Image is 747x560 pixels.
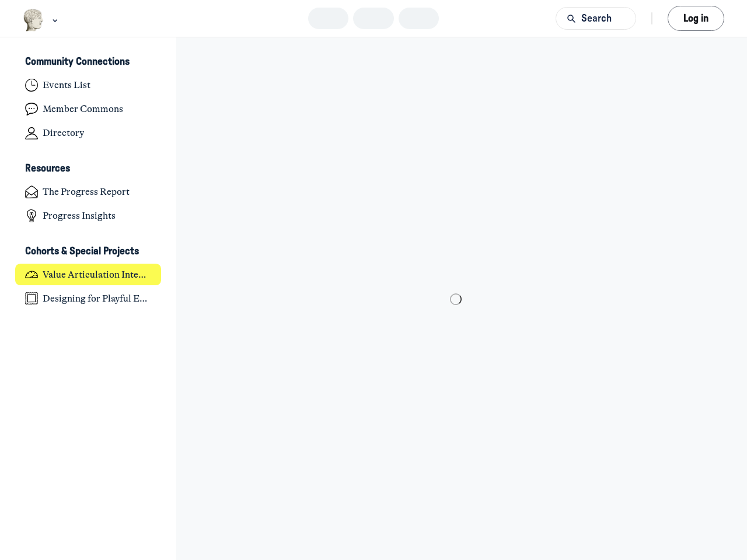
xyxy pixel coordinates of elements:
[25,56,130,68] h3: Community Connections
[556,7,636,30] button: Search
[15,159,162,179] button: ResourcesCollapse space
[15,264,162,285] a: Value Articulation Intensive (Cultural Leadership Lab)
[43,210,116,222] h4: Progress Insights
[15,75,162,96] a: Events List
[15,242,162,261] button: Cohorts & Special ProjectsCollapse space
[23,8,61,33] button: Museums as Progress logo
[43,79,90,91] h4: Events List
[15,52,162,72] button: Community ConnectionsCollapse space
[23,9,44,32] img: Museums as Progress logo
[43,293,151,304] h4: Designing for Playful Engagement
[15,123,162,144] a: Directory
[43,127,84,139] h4: Directory
[15,205,162,227] a: Progress Insights
[15,99,162,120] a: Member Commons
[15,288,162,309] a: Designing for Playful Engagement
[25,163,70,175] h3: Resources
[668,6,724,31] button: Log in
[15,181,162,203] a: The Progress Report
[25,246,139,258] h3: Cohorts & Special Projects
[43,269,151,281] h4: Value Articulation Intensive (Cultural Leadership Lab)
[43,186,130,198] h4: The Progress Report
[43,103,123,115] h4: Member Commons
